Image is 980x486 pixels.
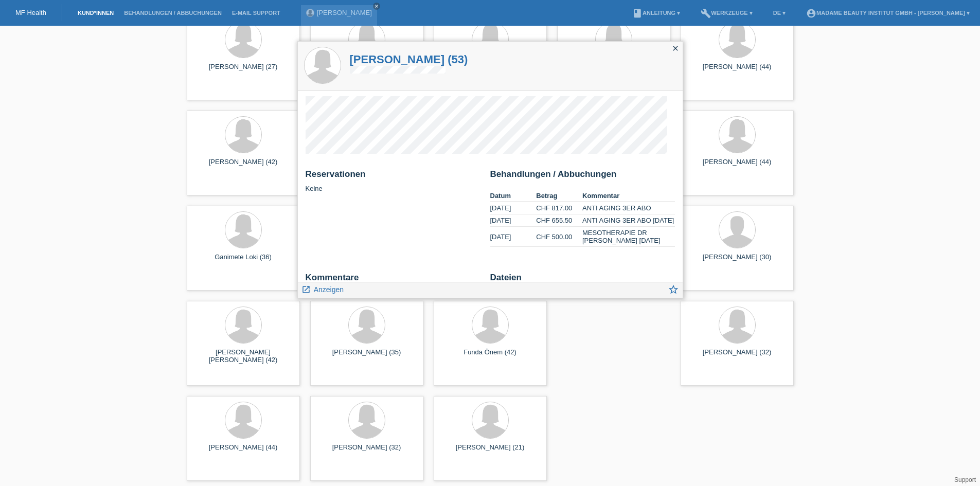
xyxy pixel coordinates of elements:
td: CHF 817.00 [536,202,582,214]
a: star_border [668,285,679,298]
i: launch [301,285,311,294]
a: MF Health [15,9,46,16]
td: [DATE] [490,202,537,214]
td: [DATE] [490,214,537,227]
i: account_circle [806,8,816,19]
i: star_border [668,284,679,295]
td: CHF 655.50 [536,214,582,227]
th: Betrag [536,190,582,202]
td: MESOTHERAPIE DR [PERSON_NAME] [DATE] [582,227,675,247]
a: bookAnleitung ▾ [627,10,685,16]
div: [PERSON_NAME] (32) [318,443,415,460]
div: [PERSON_NAME] (42) [195,158,292,174]
a: DE ▾ [768,10,791,16]
div: [PERSON_NAME] (44) [689,158,786,174]
a: Behandlungen / Abbuchungen [119,10,227,16]
div: [PERSON_NAME] (35) [318,348,415,365]
h2: Behandlungen / Abbuchungen [490,169,675,185]
div: [PERSON_NAME] (44) [195,443,292,460]
i: close [671,44,680,52]
th: Datum [490,190,537,202]
h2: Reservationen [306,169,483,185]
div: Keine [306,169,483,192]
div: [PERSON_NAME] [PERSON_NAME] (42) [195,348,292,365]
span: Anzeigen [314,285,344,294]
h2: Dateien [490,273,675,288]
div: Funda Önem (42) [442,348,539,365]
div: [PERSON_NAME] (32) [689,348,786,365]
td: ANTI AGING 3ER ABO [582,202,675,214]
a: buildWerkzeuge ▾ [696,10,758,16]
a: Kund*innen [73,10,119,16]
td: ANTI AGING 3ER ABO [DATE] [582,214,675,227]
a: close [373,3,380,10]
div: Keine [490,273,675,296]
a: account_circleMadame Beauty Institut GmbH - [PERSON_NAME] ▾ [801,10,975,16]
div: [PERSON_NAME] (44) [689,63,786,79]
a: launch Anzeigen [301,282,344,295]
a: Support [954,476,976,483]
a: [PERSON_NAME] (53) [350,53,468,66]
td: CHF 500.00 [536,227,582,247]
h2: Kommentare [306,273,483,288]
i: build [701,8,711,19]
div: [PERSON_NAME] (21) [442,443,539,460]
td: [DATE] [490,227,537,247]
th: Kommentar [582,190,675,202]
div: [PERSON_NAME] (30) [689,253,786,269]
i: book [632,8,643,19]
div: Ganimete Loki (36) [195,253,292,269]
i: close [374,4,379,9]
div: Keine [306,273,483,296]
div: [PERSON_NAME] (27) [195,63,292,79]
a: E-Mail Support [227,10,286,16]
a: [PERSON_NAME] [317,9,372,16]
